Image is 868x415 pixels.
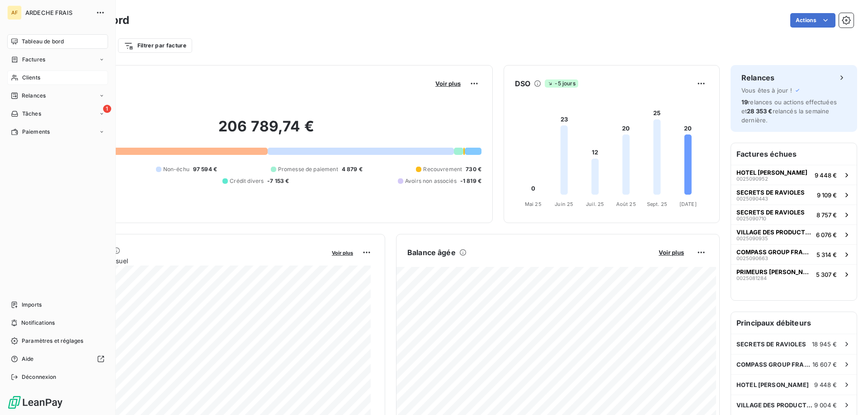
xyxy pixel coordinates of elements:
[741,98,748,106] span: 19
[736,401,814,409] span: VILLAGE DES PRODUCTEURS [PERSON_NAME]
[731,185,857,205] button: SECRETS DE RAVIOLES00250904439 109 €
[790,13,835,28] button: Actions
[736,209,805,216] span: SECRETS DE RAVIOLES
[817,191,837,199] span: 9 109 €
[407,247,456,258] h6: Balance âgée
[816,251,837,258] span: 5 314 €
[741,72,774,83] h6: Relances
[22,74,40,82] span: Clients
[731,264,857,284] button: PRIMEURS [PERSON_NAME]00250812845 307 €
[736,216,766,221] span: 0025090710
[812,340,837,348] span: 18 945 €
[118,38,192,53] button: Filtrer par facture
[736,176,768,182] span: 0025090952
[51,256,325,266] span: Chiffre d'affaires mensuel
[7,352,108,366] a: Aide
[736,169,807,176] span: HOTEL [PERSON_NAME]
[51,117,481,145] h2: 206 789,74 €
[22,37,64,46] span: Tableau de bord
[812,361,837,368] span: 16 607 €
[731,224,857,244] button: VILLAGE DES PRODUCTEURS [PERSON_NAME]00250909356 076 €
[230,177,264,185] span: Crédit divers
[193,165,217,173] span: 97 594 €
[647,201,667,207] tspan: Sept. 25
[736,228,812,236] span: VILLAGE DES PRODUCTEURS [PERSON_NAME]
[22,337,83,345] span: Paramètres et réglages
[423,165,462,173] span: Recouvrement
[435,80,461,87] span: Voir plus
[731,244,857,264] button: COMPASS GROUP FRANCE ESSH -AL00250906635 314 €
[815,172,837,179] span: 9 448 €
[659,249,684,256] span: Voir plus
[747,107,772,115] span: 28 353 €
[741,87,792,94] span: Vous êtes à jour !
[736,340,806,348] span: SECRETS DE RAVIOLES
[814,381,837,388] span: 9 448 €
[267,177,289,185] span: -7 153 €
[22,128,50,136] span: Paiements
[656,248,687,256] button: Voir plus
[736,361,812,368] span: COMPASS GROUP FRANCE ESSH -AL
[21,319,55,327] span: Notifications
[736,381,809,388] span: HOTEL [PERSON_NAME]
[329,248,356,256] button: Voir plus
[22,110,41,118] span: Tâches
[736,268,812,275] span: PRIMEURS [PERSON_NAME]
[586,201,604,207] tspan: Juil. 25
[731,165,857,185] button: HOTEL [PERSON_NAME]00250909529 448 €
[22,92,46,100] span: Relances
[405,177,457,185] span: Avoirs non associés
[736,275,767,281] span: 0025081284
[616,201,636,207] tspan: Août 25
[525,201,542,207] tspan: Mai 25
[7,5,22,20] div: AF
[25,9,90,16] span: ARDECHE FRAIS
[814,401,837,409] span: 9 004 €
[736,236,768,241] span: 0025090935
[736,248,813,256] span: COMPASS GROUP FRANCE ESSH -AL
[22,373,57,381] span: Déconnexion
[163,165,189,173] span: Non-échu
[433,79,463,88] button: Voir plus
[545,79,578,88] span: -5 jours
[741,98,837,124] span: relances ou actions effectuées et relancés la semaine dernière.
[7,395,63,410] img: Logo LeanPay
[515,78,530,89] h6: DSO
[460,177,481,185] span: -1 819 €
[332,250,353,256] span: Voir plus
[466,165,481,173] span: 730 €
[555,201,573,207] tspan: Juin 25
[736,256,768,261] span: 0025090663
[278,165,338,173] span: Promesse de paiement
[342,165,363,173] span: 4 879 €
[816,211,837,219] span: 8 757 €
[22,355,34,363] span: Aide
[736,196,768,201] span: 0025090443
[816,271,837,278] span: 5 307 €
[731,312,857,334] h6: Principaux débiteurs
[731,143,857,165] h6: Factures échues
[679,201,697,207] tspan: [DATE]
[816,231,837,238] span: 6 076 €
[22,56,45,64] span: Factures
[731,205,857,224] button: SECRETS DE RAVIOLES00250907108 757 €
[103,105,111,113] span: 1
[736,189,805,196] span: SECRETS DE RAVIOLES
[22,301,42,309] span: Imports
